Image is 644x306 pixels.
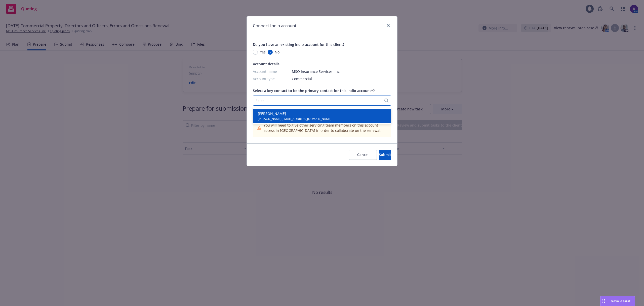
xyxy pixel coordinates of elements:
a: close [385,22,391,28]
span: [PERSON_NAME][EMAIL_ADDRESS][DOMAIN_NAME] [258,116,332,121]
input: No [268,50,273,55]
span: Do you have an existing Indio account for this client? [253,42,344,47]
span: Select a key contact to be the primary contact for this Indio account*? [253,88,375,93]
button: Cancel [349,150,377,160]
h1: Connect Indio account [253,22,296,29]
button: Nova Assist [600,296,635,306]
span: Nova Assist [611,299,631,303]
span: Account name [253,69,287,74]
input: Yes [253,50,258,55]
span: Commercial [292,76,312,81]
span: Cancel [357,152,369,157]
span: Yes [260,49,266,55]
span: Account type [253,76,287,81]
span: You will need to give other servicing team members on this account access in [GEOGRAPHIC_DATA] in... [264,123,387,133]
span: No [275,49,279,55]
span: Submit [379,152,391,157]
button: Submit [379,150,391,160]
span: [PERSON_NAME] [258,111,332,116]
span: Account details [253,62,279,66]
span: MSO Insurance Services, Inc. [292,69,341,74]
div: Drag to move [600,296,607,306]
